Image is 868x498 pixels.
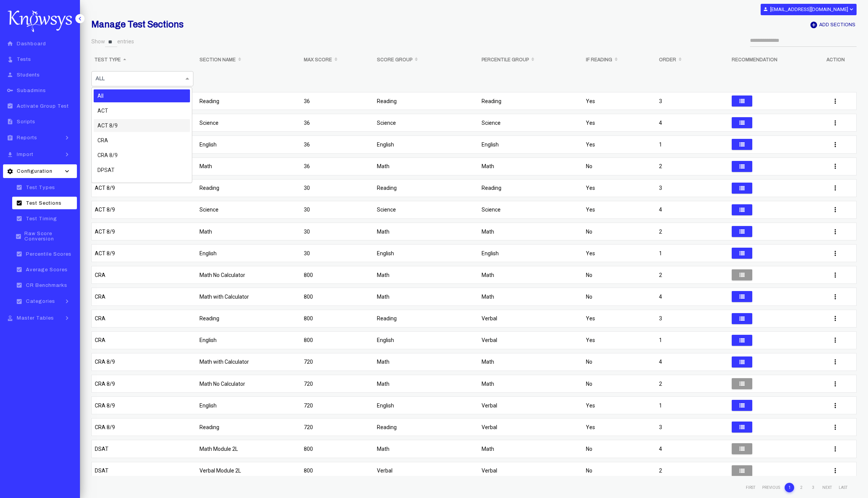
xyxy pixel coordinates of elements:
[301,375,374,396] td: 720
[5,118,15,125] i: description
[583,201,656,223] td: Yes
[656,266,729,288] td: 2
[479,135,583,157] td: English
[301,223,374,244] td: 30
[831,141,839,148] i: more_vert
[14,282,24,288] i: check_box
[374,331,478,353] td: English
[810,21,818,29] i: add_circle
[91,37,134,47] label: Show entries
[656,375,729,396] td: 2
[479,201,583,223] td: Science
[26,185,55,190] span: Test Types
[831,97,839,105] i: more_vert
[91,418,196,440] td: CRA 8/9
[583,396,656,418] td: Yes
[5,315,15,321] i: approval
[196,396,301,418] td: English
[583,53,656,66] th: If Reading: activate to sort column ascending
[301,288,374,309] td: 800
[729,53,814,66] th: Recommendation: activate to sort column ascending
[831,162,839,170] i: more_vert
[5,168,15,175] i: settings
[479,396,583,418] td: Verbal
[196,375,301,396] td: Math No Calculator
[479,179,583,201] td: Reading
[17,315,54,321] span: Master Tables
[14,298,24,305] i: check_box
[196,223,301,244] td: Math
[656,114,729,135] td: 4
[61,314,73,322] i: keyboard_arrow_right
[479,92,583,114] td: Reading
[196,310,301,331] td: Reading
[374,114,478,135] td: Science
[763,6,768,12] i: person
[24,231,75,242] span: Raw Score Conversion
[301,440,374,461] td: 800
[61,167,73,175] i: keyboard_arrow_down
[196,135,301,157] td: English
[831,467,839,474] i: more_vert
[656,223,729,244] td: 2
[196,440,301,461] td: Math Module 2L
[479,331,583,353] td: Verbal
[91,266,196,288] td: CRA
[831,358,839,366] i: more_vert
[301,201,374,223] td: 30
[91,201,196,223] td: ACT 8/9
[14,266,24,273] i: check_box
[586,57,612,62] b: If Reading
[374,353,478,375] td: Math
[831,250,839,257] i: more_vert
[583,223,656,244] td: No
[199,57,236,62] b: Section Name
[831,423,839,431] i: more_vert
[61,134,73,142] i: keyboard_arrow_right
[374,375,478,396] td: Math
[374,92,478,114] td: Reading
[17,103,69,109] span: Activate Group Test
[196,288,301,309] td: Math with Calculator
[770,6,848,12] b: [EMAIL_ADDRESS][DOMAIN_NAME]
[196,201,301,223] td: Science
[827,57,845,62] b: Action
[732,57,777,62] b: Recommendation
[196,353,301,375] td: Math with Calculator
[196,179,301,201] td: Reading
[656,462,729,484] td: 2
[377,57,412,62] b: Score Group
[583,135,656,157] td: Yes
[785,483,794,492] a: 1
[659,57,676,62] b: Order
[17,41,46,46] span: Dashboard
[831,402,839,409] i: more_vert
[17,135,37,140] span: Reports
[61,151,73,158] i: keyboard_arrow_right
[583,440,656,461] td: No
[479,266,583,288] td: Math
[301,158,374,179] td: 36
[479,375,583,396] td: Math
[26,251,72,257] span: Percentile Scores
[14,251,24,257] i: check_box
[374,158,478,179] td: Math
[809,21,856,29] button: add_circleAdd Sections
[14,215,24,222] i: check_box
[656,331,729,353] td: 1
[196,331,301,353] td: English
[14,233,22,240] i: check_box
[656,53,729,66] th: Order: activate to sort column ascending
[14,200,24,206] i: check_box
[304,57,332,62] b: Max Score
[26,299,55,304] span: Categories
[17,169,53,174] span: Configuration
[76,15,84,22] i: keyboard_arrow_left
[196,418,301,440] td: Reading
[831,184,839,192] i: more_vert
[831,293,839,301] i: more_vert
[479,310,583,331] td: Verbal
[482,57,529,62] b: Percentile Group
[836,483,850,492] a: Last
[831,380,839,388] i: more_vert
